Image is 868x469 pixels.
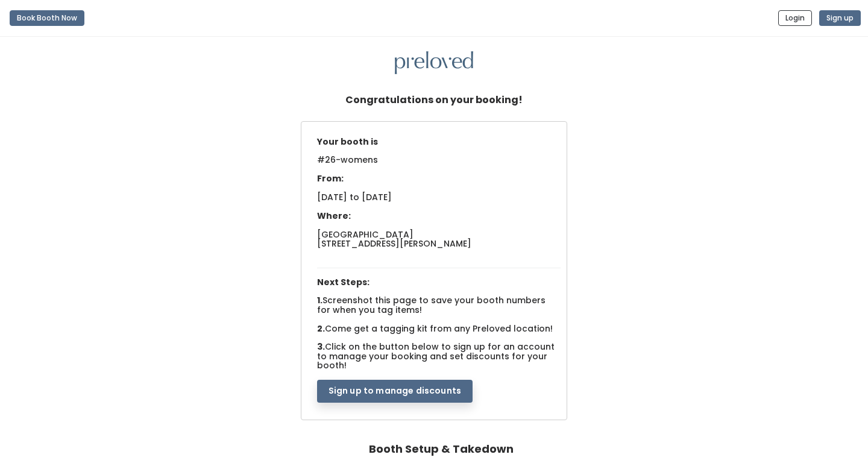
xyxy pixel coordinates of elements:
[345,89,523,112] h5: Congratulations on your booking!
[311,131,567,403] div: 1. 2. 3.
[317,136,378,148] span: Your booth is
[395,51,473,75] img: preloved logo
[317,228,471,250] span: [GEOGRAPHIC_DATA] [STREET_ADDRESS][PERSON_NAME]
[317,380,473,403] button: Sign up to manage discounts
[317,276,370,288] span: Next Steps:
[317,385,473,397] a: Sign up to manage discounts
[819,10,861,26] button: Sign up
[10,10,84,26] button: Book Booth Now
[317,210,351,222] span: Where:
[317,341,555,371] span: Click on the button below to sign up for an account to manage your booking and set discounts for ...
[10,5,84,31] a: Book Booth Now
[317,172,344,184] span: From:
[317,294,546,315] span: Screenshot this page to save your booth numbers for when you tag items!
[369,437,514,461] h4: Booth Setup & Takedown
[317,154,378,173] span: #26-womens
[325,323,553,335] span: Come get a tagging kit from any Preloved location!
[317,191,392,203] span: [DATE] to [DATE]
[778,10,812,26] button: Login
